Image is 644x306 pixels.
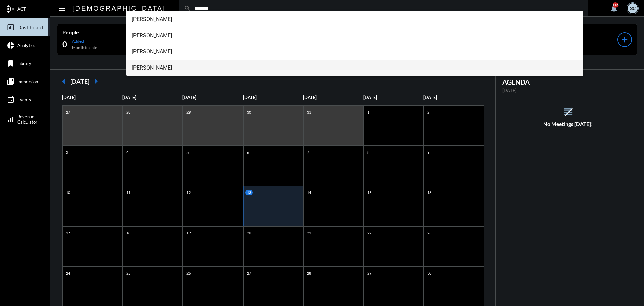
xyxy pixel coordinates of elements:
[132,11,578,28] span: [PERSON_NAME]
[17,24,43,30] span: Dashboard
[64,109,72,115] p: 27
[64,190,72,195] p: 10
[7,115,15,123] mat-icon: signal_cellular_alt
[7,23,15,31] mat-icon: insert_chart_outlined
[64,149,70,155] p: 3
[562,106,574,117] mat-icon: reorder
[305,270,313,276] p: 28
[185,190,192,195] p: 12
[17,114,37,125] span: Revenue Calculator
[245,270,253,276] p: 27
[17,79,38,84] span: Immersion
[185,230,192,236] p: 19
[303,95,363,100] p: [DATE]
[366,230,373,236] p: 22
[125,270,132,276] p: 25
[363,95,424,100] p: [DATE]
[132,28,578,44] span: [PERSON_NAME]
[7,41,15,49] mat-icon: pie_chart
[426,190,433,195] p: 16
[7,59,15,68] mat-icon: bookmark
[366,190,373,195] p: 15
[64,230,72,236] p: 17
[502,78,634,86] h2: AGENDA
[72,39,97,44] p: Added
[423,95,484,100] p: [DATE]
[62,29,177,35] p: People
[64,270,72,276] p: 24
[305,190,313,195] p: 14
[17,97,31,102] span: Events
[426,270,433,276] p: 30
[426,149,431,155] p: 9
[72,3,166,14] h2: [DEMOGRAPHIC_DATA]
[132,60,578,76] span: [PERSON_NAME]
[17,43,35,48] span: Analytics
[58,5,66,13] mat-icon: Side nav toggle icon
[366,270,373,276] p: 29
[7,5,15,13] mat-icon: mediation
[366,149,371,155] p: 8
[125,109,132,115] p: 28
[245,149,251,155] p: 6
[184,5,191,12] mat-icon: search
[57,75,70,88] mat-icon: arrow_left
[305,149,311,155] p: 7
[125,230,132,236] p: 18
[366,109,371,115] p: 1
[613,2,618,8] div: 115
[245,109,253,115] p: 30
[502,88,634,93] p: [DATE]
[245,190,253,195] p: 13
[185,109,192,115] p: 29
[182,95,243,100] p: [DATE]
[7,78,15,86] mat-icon: collections_bookmark
[245,230,253,236] p: 20
[426,109,431,115] p: 2
[620,35,629,44] mat-icon: add
[243,95,303,100] p: [DATE]
[17,6,26,12] span: ACT
[56,2,69,15] button: Toggle sidenav
[305,109,313,115] p: 31
[185,270,192,276] p: 26
[125,190,132,195] p: 11
[305,230,313,236] p: 21
[7,96,15,104] mat-icon: event
[185,149,190,155] p: 5
[89,75,103,88] mat-icon: arrow_right
[132,44,578,60] span: [PERSON_NAME]
[122,95,183,100] p: [DATE]
[610,4,618,12] mat-icon: notifications
[496,121,641,127] h5: No Meetings [DATE]!
[62,39,67,50] h2: 0
[628,3,638,13] div: SC
[426,230,433,236] p: 23
[70,78,89,85] h2: [DATE]
[62,95,122,100] p: [DATE]
[17,61,31,66] span: Library
[125,149,130,155] p: 4
[72,45,97,50] p: Month to date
